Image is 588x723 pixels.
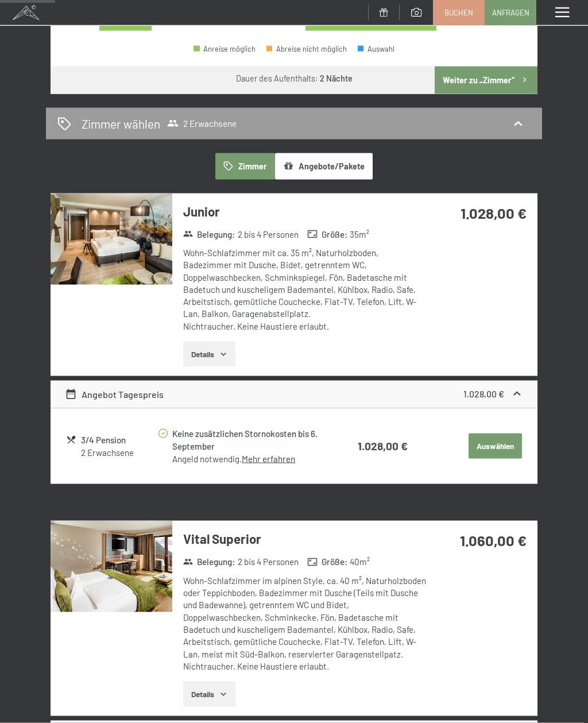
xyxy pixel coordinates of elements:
[81,434,157,447] div: 3/4 Pension
[358,45,394,53] div: Auswahl
[266,45,347,53] div: Abreise nicht möglich
[99,5,126,32] div: Anreise möglich
[435,67,537,94] button: Weiter zu „Zimmer“
[183,229,235,241] strong: Belegung :
[358,5,384,32] div: Wed Oct 29 2025
[183,530,428,548] h3: Vital Superior
[461,204,527,222] strong: 1.028,00 €
[51,521,172,612] img: mss_renderimg.php
[215,153,275,180] button: Zimmer
[183,682,235,707] button: Details
[172,453,338,465] div: Angeld notwendig.
[242,454,295,464] a: Mehr erfahren
[183,203,428,221] h3: Junior
[410,5,436,32] div: Anreise möglich
[183,247,428,332] div: Wohn-Schlafzimmer mit ca. 35 m², Naturholzboden, Badezimmer mit Dusche, Bidet, getrenntem WC, Dop...
[65,388,164,401] div: Angebot Tagespreis
[236,73,353,84] div: Dauer des Aufenthalts:
[51,194,172,285] img: mss_renderimg.php
[82,115,160,132] h2: Zimmer wählen
[183,575,428,672] div: Wohn-Schlafzimmer im alpinen Style, ca. 40 m², Naturholzboden oder Teppichboden, Badezimmer mit D...
[183,556,235,568] strong: Belegung :
[305,5,332,32] div: Mon Oct 27 2025
[358,5,384,32] div: Anreise möglich
[238,556,299,568] span: 2 bis 4 Personen
[51,381,537,408] div: Angebot Tagespreis1.028,00 €
[444,7,473,18] span: Buchen
[384,5,411,32] div: Thu Oct 30 2025
[99,5,126,32] div: Mon Sep 29 2025
[126,5,152,32] div: Anreise möglich
[358,439,408,453] strong: 1.028,00 €
[384,5,411,32] div: Anreise möglich
[275,153,373,180] button: Angebote/Pakete
[460,531,527,549] strong: 1.060,00 €
[307,229,347,241] strong: Größe :
[463,388,504,399] strong: 1.028,00 €
[194,45,256,53] div: Anreise möglich
[469,434,521,459] button: Auswählen
[238,229,299,241] span: 2 bis 4 Personen
[305,5,332,32] div: Anreise möglich
[331,5,358,32] div: Anreise möglich
[492,7,529,18] span: Anfragen
[126,5,152,32] div: Tue Sep 30 2025
[183,342,235,367] button: Details
[307,556,347,568] strong: Größe :
[81,447,157,459] div: 2 Erwachsene
[331,5,358,32] div: Tue Oct 28 2025
[350,229,369,241] span: 35 m²
[485,1,536,25] a: Anfragen
[434,1,484,25] a: Buchen
[167,118,237,129] span: 2 Erwachsene
[320,74,353,83] b: 2 Nächte
[172,427,338,454] div: Keine zusätzlichen Stornokosten bis 6. September
[410,5,436,32] div: Fri Oct 31 2025
[350,556,370,568] span: 40 m²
